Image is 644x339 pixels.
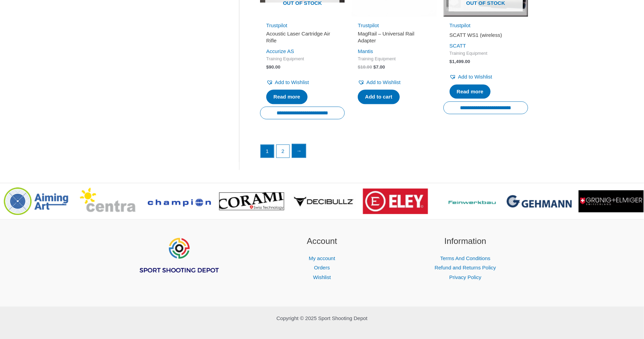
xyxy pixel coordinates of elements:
[259,235,385,282] aside: Footer Widget 2
[449,274,481,280] a: Privacy Policy
[358,90,399,104] a: Add to cart: “MagRail - Universal Rail Adapter”
[450,43,466,49] a: SCATT
[450,84,491,99] a: Read more about “SCATT WS1 (wireless)”
[261,145,274,158] span: Page 1
[450,32,522,39] h2: SCATT WS1 (wireless)
[292,144,306,158] a: →
[313,274,331,280] a: Wishlist
[363,188,428,214] img: brand logo
[266,64,269,70] span: $
[366,79,400,85] span: Add to Wishlist
[450,51,522,56] span: Training Equipment
[434,265,496,270] a: Refund and Returns Policy
[266,22,287,28] a: Trustpilot
[266,56,339,62] span: Training Equipment
[309,255,335,261] a: My account
[373,64,385,70] bdi: 7.00
[266,30,339,44] h2: Acoustic Laser Cartridge Air Rifle
[266,30,339,47] a: Acoustic Laser Cartridge Air Rifle
[259,254,385,282] nav: Account
[266,78,309,87] a: Add to Wishlist
[450,22,471,28] a: Trustpilot
[116,314,528,323] p: Copyright © 2025 Sport Shooting Depot
[358,30,430,44] h2: MagRail – Universal Rail Adapter
[402,254,528,282] nav: Information
[358,64,361,70] span: $
[259,235,385,248] h2: Account
[440,255,491,261] a: Terms And Conditions
[266,90,308,104] a: Read more about “Acoustic Laser Cartridge Air Rifle”
[450,32,522,41] a: SCATT WS1 (wireless)
[458,74,492,80] span: Add to Wishlist
[358,48,373,54] a: Mantis
[358,64,372,70] bdi: 10.00
[260,144,528,162] nav: Product Pagination
[266,64,280,70] bdi: 90.00
[402,235,528,248] h2: Information
[402,235,528,282] aside: Footer Widget 3
[358,30,430,47] a: MagRail – Universal Rail Adapter
[450,72,492,82] a: Add to Wishlist
[314,265,330,270] a: Orders
[116,235,242,291] aside: Footer Widget 1
[358,22,379,28] a: Trustpilot
[277,145,290,158] a: Page 2
[358,56,430,62] span: Training Equipment
[373,64,376,70] span: $
[275,79,309,85] span: Add to Wishlist
[450,59,470,64] bdi: 1,499.00
[266,48,294,54] a: Accurize AS
[450,59,452,64] span: $
[358,78,400,87] a: Add to Wishlist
